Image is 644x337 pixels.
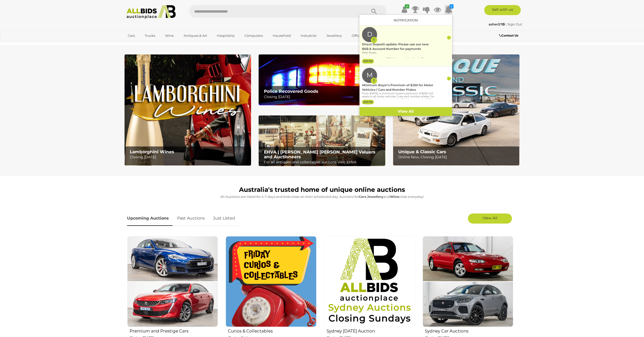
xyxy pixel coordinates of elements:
[228,327,316,333] h2: Curios & Collectables
[362,59,374,64] label: [DATE]
[362,92,434,116] p: From [DATE], a minimum buyer's premium of $250 will apply to all motor vehicles / cars and number...
[125,54,251,166] img: Lamborghini Wines
[124,5,178,19] img: Allbids.com.au
[489,22,505,26] strong: asher57
[367,27,372,42] label: D
[130,327,218,333] h2: Premium and Prestige Cars
[130,154,248,160] p: Closing [DATE]
[506,22,507,26] span: |
[386,57,418,60] b: BSB & Account Number
[323,32,345,40] a: Jewellery
[259,54,385,105] a: Police Recovered Goods Police Recovered Goods Closing [DATE]
[127,211,173,226] a: Upcoming Auctions
[226,236,316,327] img: Curios & Collectables
[390,195,399,199] strong: Wine
[141,32,158,40] a: Trucks
[359,195,366,199] strong: Cars
[359,107,452,116] a: View All
[259,54,385,105] img: Police Recovered Goods
[264,89,318,94] b: Police Recovered Goods
[393,54,519,166] a: Unique & Classic Cars Unique & Classic Cars Online Now, Closing [DATE]
[214,32,238,40] a: Hospitality
[127,186,517,193] h1: Australia's trusted home of unique online auctions
[297,32,320,40] a: Industrial
[405,4,409,9] i: ✔
[173,211,209,226] a: Past Auctions
[130,149,174,154] b: Lamborghini Wines
[127,236,218,327] img: Premium and Prestige Cars
[259,115,385,166] img: EHVA | Evans Hastings Valuers and Auctioneers
[361,5,387,18] button: Search
[241,32,266,40] a: Computers
[348,32,365,40] a: Office
[327,327,415,333] h2: Sydney [DATE] Auction
[259,115,385,166] a: EHVA | Evans Hastings Valuers and Auctioneers EHVA | [PERSON_NAME] [PERSON_NAME] Valuers and Auct...
[507,22,522,26] a: Sign Out
[489,22,506,26] a: asher57
[394,18,418,22] a: Notification
[362,100,374,104] label: [DATE]
[367,68,373,83] label: M
[450,4,454,9] i: 2
[499,33,519,38] a: Contact Us
[393,54,519,166] img: Unique & Classic Cars
[209,211,239,226] a: Just Listed
[180,32,210,40] a: Antiques & Art
[445,5,452,14] a: 2
[425,327,513,333] h2: Sydney Car Auctions
[127,194,517,200] p: All Auctions are listed for 4-7 days and bids close on their scheduled day. Auctions for , and cl...
[400,5,408,14] a: ✔
[125,32,138,40] a: Cars
[162,32,177,40] a: Wine
[362,83,434,92] div: Minimum Buyer's Premium of $250 for Motor Vehicles / Cars and Number Plates
[468,213,512,224] a: View All
[367,195,383,199] strong: Jewellery
[499,34,518,37] b: Contact Us
[362,51,434,78] p: Dear Buyer, We’ve updated our for . Payments will show in your ALLBIDS account as soon as funds c...
[324,236,415,327] img: Sydney Sunday Auction
[125,54,251,166] a: Lamborghini Wines Lamborghini Wines Closing [DATE]
[264,94,382,100] p: Closing [DATE]
[264,159,382,165] p: For all antiques and collectables auctions visit: EHVA
[423,236,513,327] img: Sydney Car Auctions
[264,149,375,159] b: EHVA | [PERSON_NAME] [PERSON_NAME] Valuers and Auctioneers
[362,42,434,51] div: Direct Deposit update: Please use our new BSB & Account Number for payments
[398,154,517,160] p: Online Now, Closing [DATE]
[484,5,521,15] a: Sell with us
[398,149,446,154] b: Unique & Classic Cars
[269,32,294,40] a: Household
[482,216,497,220] span: View All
